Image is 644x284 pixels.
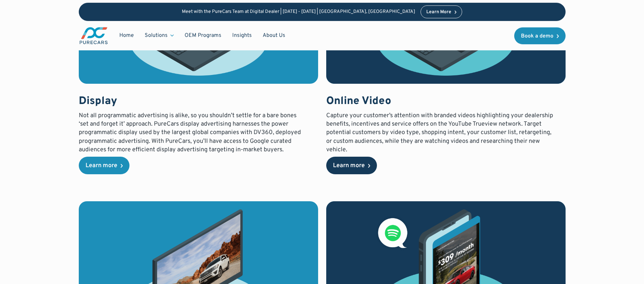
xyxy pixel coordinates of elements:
a: Learn more [79,157,129,174]
p: Not all programmatic advertising is alike, so you shouldn’t settle for a bare bones ‘set and forg... [79,111,306,154]
div: Learn more [333,163,365,169]
a: main [79,26,109,45]
div: Book a demo [521,33,553,39]
div: Solutions [139,29,179,42]
a: Learn More [421,5,462,18]
a: About Us [257,29,291,42]
p: Meet with the PureCars Team at Digital Dealer | [DATE] - [DATE] | [GEOGRAPHIC_DATA], [GEOGRAPHIC_... [182,9,415,15]
img: purecars logo [79,26,109,45]
div: Solutions [145,32,168,39]
a: Learn more [326,157,377,174]
a: OEM Programs [179,29,227,42]
a: Insights [227,29,257,42]
a: Home [114,29,139,42]
div: Learn More [426,10,451,15]
a: Book a demo [514,27,566,44]
p: Capture your customer’s attention with branded videos highlighting your dealership benefits, ince... [326,111,554,154]
div: Learn more [86,163,117,169]
h3: Online Video [326,95,554,109]
h3: Display [79,95,306,109]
